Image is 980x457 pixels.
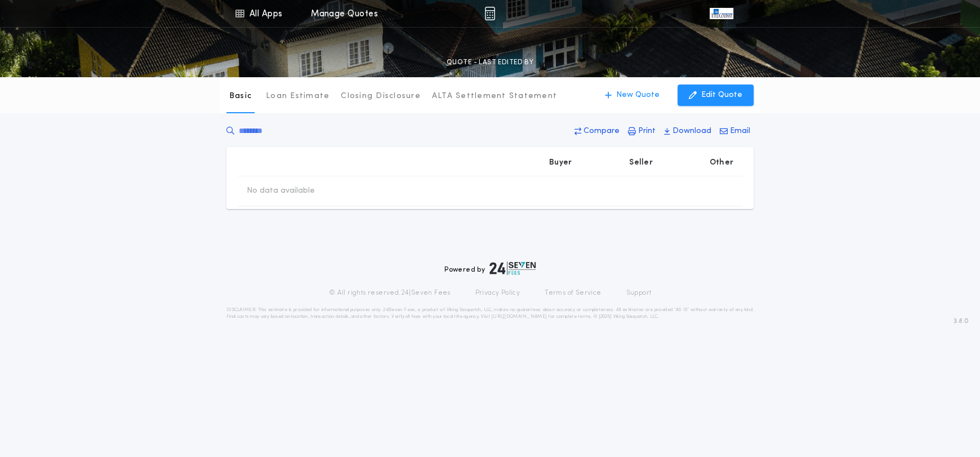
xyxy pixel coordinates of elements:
p: ALTA Settlement Statement [432,91,557,102]
a: [URL][DOMAIN_NAME] [491,314,547,319]
img: vs-icon [710,8,733,19]
img: logo [489,261,536,275]
p: Email [730,126,750,137]
p: Download [672,126,711,137]
p: Seller [629,157,653,168]
p: Other [710,157,733,168]
div: Powered by [444,261,536,275]
a: Support [626,289,651,298]
button: Download [661,121,715,141]
p: New Quote [616,90,660,101]
img: img [484,7,495,20]
button: Email [716,121,754,141]
p: DISCLAIMER: This estimate is provided for informational purposes only. 24|Seven Fees, a product o... [226,307,754,320]
p: Compare [583,126,620,137]
p: QUOTE - LAST EDITED BY [447,57,533,68]
button: New Quote [594,85,671,106]
button: Print [625,121,659,141]
p: Loan Estimate [266,91,329,102]
a: Privacy Policy [475,289,520,298]
td: No data available [238,176,324,206]
p: Closing Disclosure [341,91,421,102]
button: Edit Quote [678,85,754,106]
p: Buyer [549,157,572,168]
button: Compare [571,121,623,141]
p: Edit Quote [701,90,742,101]
span: 3.8.0 [954,316,969,326]
a: Terms of Service [545,289,601,298]
p: © All rights reserved. 24|Seven Fees [329,289,451,298]
p: Basic [229,91,252,102]
p: Print [638,126,656,137]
